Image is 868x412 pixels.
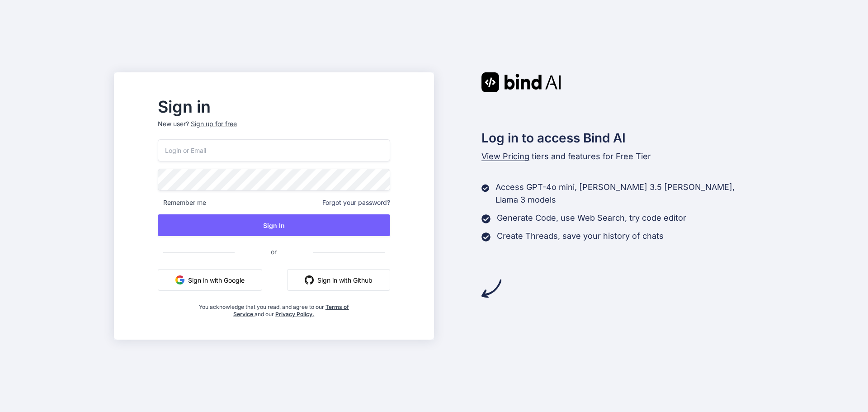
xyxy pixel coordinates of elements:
img: google [175,275,184,284]
h2: Log in to access Bind AI [481,128,755,147]
span: View Pricing [481,152,529,161]
img: arrow [481,279,501,298]
img: github [305,275,314,284]
h2: Sign in [158,99,390,114]
p: New user? [158,119,390,139]
span: Remember me [158,198,206,207]
span: or [235,241,313,263]
div: You acknowledge that you read, and agree to our and our [196,298,351,318]
a: Privacy Policy. [275,311,314,317]
button: Sign in with Google [158,269,262,291]
p: Generate Code, use Web Search, try code editor [497,212,686,224]
p: tiers and features for Free Tier [481,150,755,163]
img: Bind AI logo [481,72,561,92]
span: Forgot your password? [322,198,390,207]
div: Sign up for free [191,119,237,128]
button: Sign in with Github [287,269,390,291]
p: Access GPT-4o mini, [PERSON_NAME] 3.5 [PERSON_NAME], Llama 3 models [495,181,754,206]
button: Sign In [158,214,390,236]
a: Terms of Service [233,303,349,317]
input: Login or Email [158,139,390,161]
p: Create Threads, save your history of chats [497,230,664,242]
